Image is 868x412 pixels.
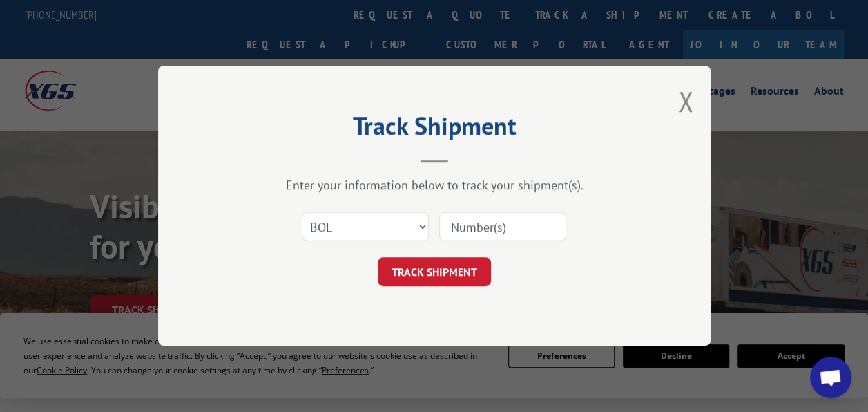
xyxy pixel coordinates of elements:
div: Enter your information below to track your shipment(s). [227,178,642,194]
button: Close modal [678,83,693,120]
button: TRACK SHIPMENT [378,258,491,287]
input: Number(s) [439,213,566,242]
h2: Track Shipment [227,116,642,142]
div: Open chat [810,357,851,398]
